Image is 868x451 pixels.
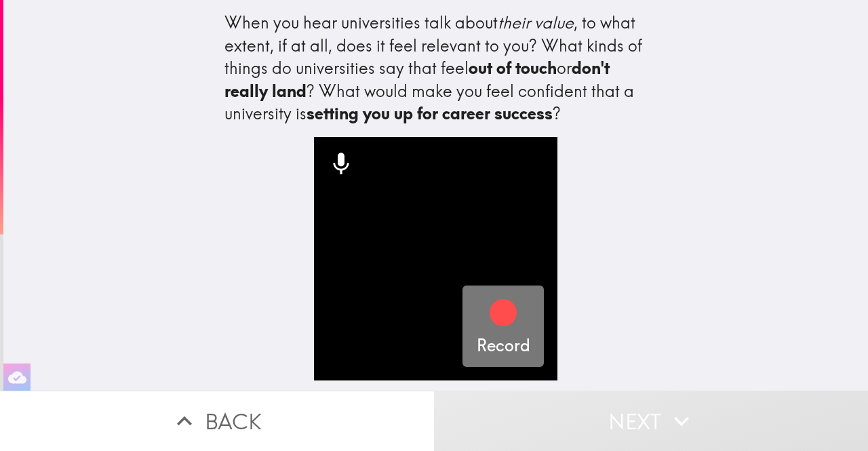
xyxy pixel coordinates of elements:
h5: Record [477,334,530,357]
button: Next [434,391,868,451]
b: don't really land [224,58,614,101]
b: setting you up for career success [307,103,553,123]
button: Record [462,286,544,367]
b: out of touch [469,58,557,78]
div: When you hear universities talk about , to what extent, if at all, does it feel relevant to you? ... [224,12,648,125]
i: their value [498,12,574,33]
